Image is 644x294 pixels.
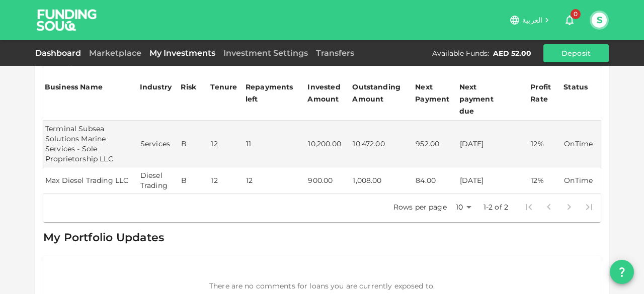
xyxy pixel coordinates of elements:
td: OnTime [562,167,601,194]
td: [DATE] [458,121,529,167]
td: Terminal Subsea Solutions Marine Services - Sole Proprietorship LLC [43,121,138,167]
td: Services [138,121,180,167]
td: 12% [529,121,562,167]
div: Next payment due [459,81,510,117]
div: AED 52.00 [493,48,531,58]
a: Marketplace [85,48,145,58]
button: Deposit [543,44,609,62]
div: Business Name [45,81,103,93]
button: question [610,260,634,284]
div: Invested Amount [307,81,349,105]
div: Next Payment [415,81,456,105]
td: [DATE] [458,167,529,194]
td: 12 [244,167,306,194]
td: Max Diesel Trading LLC [43,167,138,194]
div: Risk [181,81,201,93]
td: 1,008.00 [351,167,414,194]
td: 11 [244,121,306,167]
span: 0 [571,9,581,19]
div: Tenure [210,81,237,93]
div: Available Funds : [432,48,489,58]
td: 12% [529,167,562,194]
div: Repayments left [246,81,296,105]
td: 12 [209,121,244,167]
td: 12 [209,167,244,194]
td: Diesel Trading [138,167,180,194]
td: 10,472.00 [351,121,414,167]
a: Dashboard [35,48,85,58]
span: العربية [522,16,542,25]
div: Profit Rate [530,81,560,105]
p: 1-2 of 2 [484,202,508,212]
div: Outstanding Amount [352,81,403,105]
td: B [179,167,209,194]
td: 10,200.00 [306,121,351,167]
div: 10 [451,200,475,215]
div: Status [563,81,589,93]
button: S [592,13,607,28]
a: Transfers [312,48,358,58]
td: 84.00 [414,167,457,194]
p: Rows per page [393,202,447,212]
a: Investment Settings [219,48,312,58]
button: 0 [559,10,580,30]
td: B [179,121,209,167]
td: 952.00 [414,121,457,167]
span: There are no comments for loans you are currently exposed to. [209,281,435,290]
div: Industry [140,81,172,93]
td: 900.00 [306,167,351,194]
td: OnTime [562,121,601,167]
a: My Investments [145,48,219,58]
span: My Portfolio Updates [43,231,164,244]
